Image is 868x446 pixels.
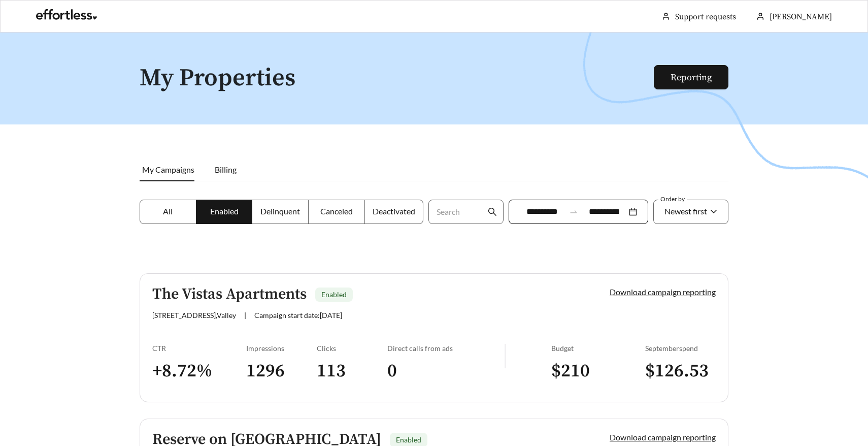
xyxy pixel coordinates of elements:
div: Clicks [317,344,387,353]
h1: My Properties [140,65,655,92]
h5: The Vistas Apartments [152,286,307,303]
span: Delinquent [260,206,300,216]
div: Budget [551,344,645,353]
a: The Vistas ApartmentsEnabled[STREET_ADDRESS],Valley|Campaign start date:[DATE]Download campaign r... [140,273,728,402]
img: line [505,344,506,368]
span: Enabled [321,290,347,299]
span: Enabled [396,435,421,444]
a: Download campaign reporting [610,287,716,297]
span: [STREET_ADDRESS] , Valley [152,311,236,320]
span: Campaign start date: [DATE] [254,311,342,320]
span: Billing [215,165,237,174]
h3: $ 126.53 [645,360,716,383]
span: | [244,311,246,320]
div: CTR [152,344,246,353]
span: My Campaigns [142,165,194,174]
a: Reporting [671,72,712,83]
span: Enabled [210,206,239,216]
a: Download campaign reporting [610,432,716,442]
h3: 0 [387,360,505,383]
h3: $ 210 [551,360,645,383]
div: September spend [645,344,716,353]
span: swap-right [569,207,578,216]
h3: 113 [317,360,387,383]
span: Canceled [320,206,353,216]
div: Impressions [246,344,317,353]
span: Newest first [664,206,707,216]
div: Direct calls from ads [387,344,505,353]
a: Support requests [675,12,736,22]
span: search [488,207,497,216]
span: [PERSON_NAME] [770,12,832,22]
span: to [569,207,578,216]
button: Reporting [654,65,728,89]
h3: + 8.72 % [152,360,246,383]
h3: 1296 [246,360,317,383]
span: All [163,206,173,216]
span: Deactivated [373,206,415,216]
